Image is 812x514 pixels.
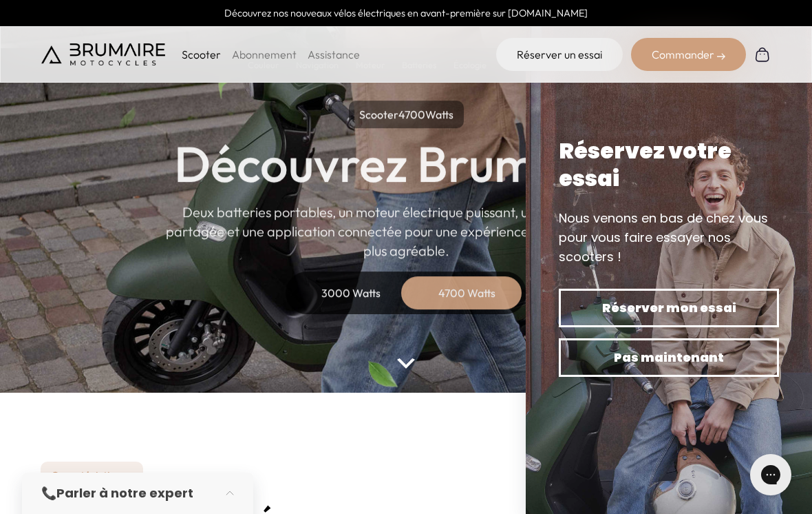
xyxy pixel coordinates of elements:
[398,107,425,121] span: 4700
[41,462,143,489] p: Caractéristiques
[397,358,415,369] img: arrow-bottom.png
[349,101,464,128] p: Scooter Watts
[232,48,297,61] a: Abonnement
[174,139,638,189] h1: Découvrez Brumaire.
[412,276,522,309] div: 4700 Watts
[754,46,771,63] img: Panier
[631,38,746,71] div: Commander
[41,43,165,65] img: Brumaire Motocycles
[165,203,647,260] p: Deux batteries portables, un moteur électrique puissant, une clé numérique partagée et une applic...
[296,276,406,309] div: 3000 Watts
[717,52,725,61] img: right-arrow-2.png
[743,449,798,500] iframe: Gorgias live chat messenger
[496,38,623,71] a: Réserver un essai
[308,48,360,61] a: Assistance
[182,46,221,63] p: Scooter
